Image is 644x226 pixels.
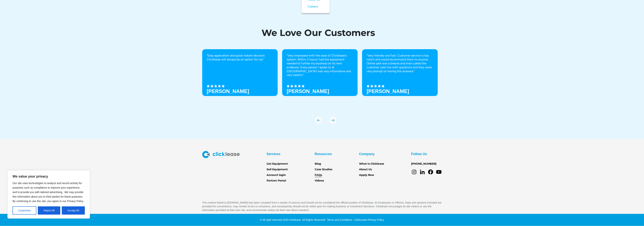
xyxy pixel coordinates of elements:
[267,151,280,157] div: Services
[359,173,374,177] a: Apply Now
[287,85,290,88] img: Black star icon
[315,173,322,177] a: FAQs
[290,85,293,88] img: Black star icon
[267,173,286,177] a: Account login
[207,54,273,62] p: “Easy application and quick instant decision. Clicklease will always be an option for me.”
[207,85,210,88] img: Black star icon
[222,85,225,88] img: Black star icon
[13,174,85,179] p: We value your privacy
[308,3,324,10] a: Careers
[359,162,384,166] a: What Is Clicklease
[302,85,305,88] img: Black star icon
[370,85,373,88] img: Black star icon
[411,162,436,166] a: [PHONE_NUMBER]
[353,218,384,221] a: ClickLease Privacy Policy
[326,218,352,221] a: Terms and Conditions
[267,162,288,166] a: Get Equipment
[367,85,370,88] img: Black star icon
[218,85,221,88] img: Black star icon
[329,117,337,124] img: arrow Icon
[287,88,329,94] strong: [PERSON_NAME]
[207,88,249,94] h3: [PERSON_NAME]
[202,201,442,212] p: The content linked to [DOMAIN_NAME] has been compiled from a variety of sources and should not be...
[13,182,84,203] span: Our site uses technologies to analyze and record activity for purposes such as compliance to impr...
[210,85,213,88] img: Black star icon
[315,117,322,124] div: previous slide
[315,151,332,157] div: Resources
[382,85,385,88] img: Black star icon
[202,151,240,158] img: Clicklease logo
[62,206,85,215] button: Accept All
[329,117,337,124] div: next slide
[294,85,297,88] img: Black star icon
[315,179,324,183] a: Videos
[359,167,372,172] a: About Us
[315,162,321,166] a: Blog
[282,49,358,109] div: 2 of 8
[38,206,60,215] button: Reject All
[7,170,90,219] div: We value your privacy
[315,117,322,124] img: arrow Icon
[13,206,36,215] button: Customize
[202,49,278,109] div: 1 of 8
[411,151,427,157] div: Follow Us
[367,88,409,94] h3: [PERSON_NAME]
[287,54,353,77] p: "Very impressed with the ease of Clicklease's system. Within 2 hours I had the equipment needed t...
[359,151,374,157] div: Company
[202,49,442,124] div: carousel
[378,85,381,88] img: Black star icon
[298,85,301,88] img: Black star icon
[267,167,288,172] a: Sell Equipment
[374,85,377,88] img: Black star icon
[315,167,332,172] a: Case Studies
[367,54,433,73] p: “Very friendly and fast. Customer service is top notch and would recommend them to anyone. Online...
[260,218,325,222] div: © All right reserved 2025 clicklease. All Rights Reserved
[214,85,217,88] img: Black star icon
[202,28,434,37] h1: We Love Our Customers
[267,179,286,183] a: Partner Portal
[362,49,438,109] div: 3 of 8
